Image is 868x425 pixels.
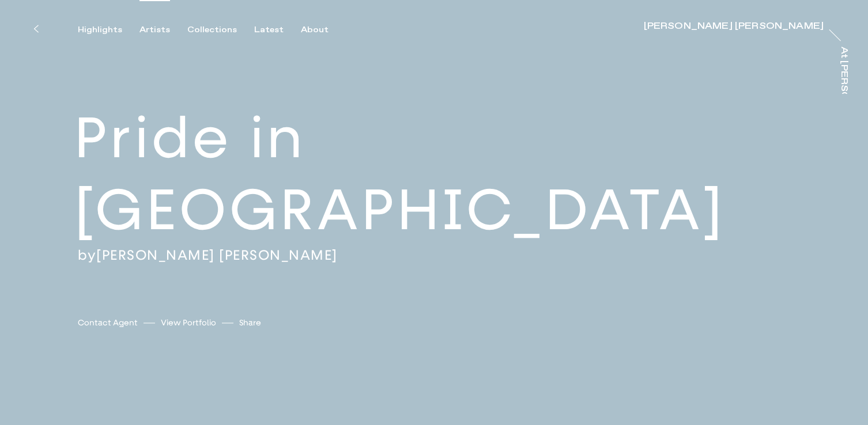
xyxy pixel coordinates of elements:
button: About [301,25,346,35]
div: Collections [187,25,237,35]
div: At [PERSON_NAME] [839,47,848,150]
button: Collections [187,25,254,35]
a: [PERSON_NAME] [PERSON_NAME] [644,22,824,33]
a: At [PERSON_NAME] [837,47,848,94]
div: Highlights [78,25,122,35]
button: Highlights [78,25,139,35]
a: [PERSON_NAME] [PERSON_NAME] [96,246,338,264]
button: Share [239,315,261,331]
span: by [78,246,96,264]
button: Latest [254,25,301,35]
div: About [301,25,329,35]
a: Contact Agent [78,317,138,329]
a: View Portfolio [161,317,216,329]
h2: Pride in [GEOGRAPHIC_DATA] [74,103,868,246]
div: Latest [254,25,284,35]
div: Artists [139,25,170,35]
button: Artists [139,25,187,35]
